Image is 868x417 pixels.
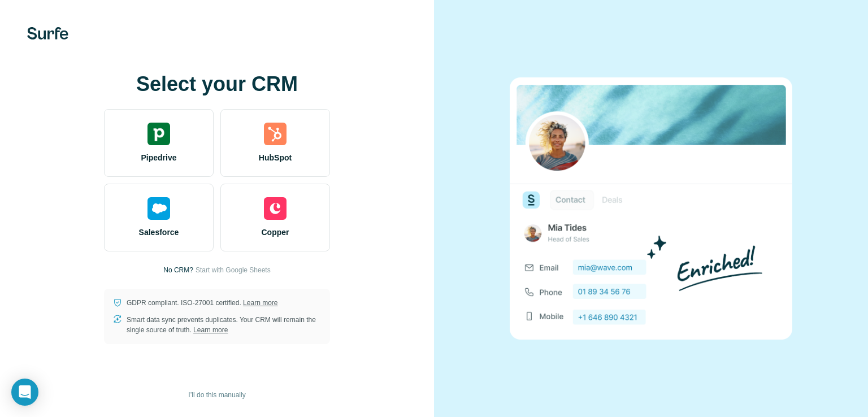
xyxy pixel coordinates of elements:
span: I’ll do this manually [188,390,245,400]
a: Learn more [193,326,228,334]
h1: Select your CRM [104,73,330,95]
img: hubspot's logo [264,123,287,145]
span: HubSpot [259,152,292,163]
button: Start with Google Sheets [196,265,271,275]
button: I’ll do this manually [180,386,253,403]
span: Salesforce [139,227,179,238]
span: Pipedrive [141,152,176,163]
p: Smart data sync prevents duplicates. Your CRM will remain the single source of truth. [127,315,321,335]
img: none image [510,77,792,339]
img: Surfe's logo [27,27,68,40]
span: Copper [262,227,289,238]
a: Learn more [243,299,277,307]
p: No CRM? [163,265,193,275]
div: Open Intercom Messenger [11,379,38,406]
p: GDPR compliant. ISO-27001 certified. [127,298,277,308]
img: copper's logo [264,197,287,220]
img: pipedrive's logo [147,123,170,145]
img: salesforce's logo [147,197,170,220]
